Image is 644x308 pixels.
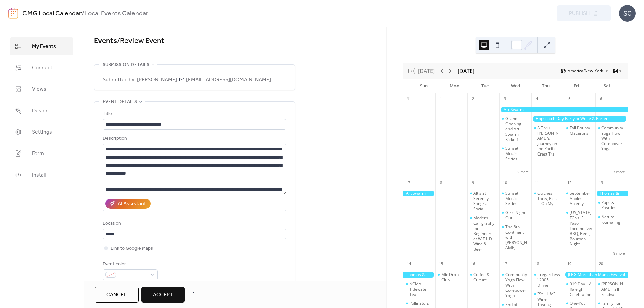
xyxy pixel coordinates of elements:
[103,135,285,143] div: Description
[601,281,625,297] div: [PERSON_NAME] Fall Festival
[473,215,497,252] div: Modern Calligraphy for Beginners at W.E.L.D. Wine & Beer
[570,191,593,206] div: September Apples Aplenty
[563,191,596,206] div: September Apples Aplenty
[531,125,563,157] div: A Thru-Hiker’s Journey on the Pacific Crest Trail
[611,250,628,256] button: 9 more
[473,191,497,211] div: Altis at Serenity Sangria Social
[505,116,529,142] div: Grand Opening and Art Swarm Kickoff
[10,123,73,141] a: Settings
[595,125,628,151] div: Community Yoga Flow With Corepower Yoga
[141,287,185,303] button: Accept
[537,191,561,206] div: Quiches, Tarts, Pies ... Oh My!
[469,260,477,268] div: 16
[533,179,541,186] div: 11
[570,281,593,297] div: 919 Day – A Raleigh Celebration
[470,79,500,93] div: Tue
[405,260,413,268] div: 14
[501,260,509,268] div: 17
[84,7,148,20] b: Local Events Calendar
[601,214,625,225] div: Nature Journaling
[441,272,465,283] div: Mic Drop Club
[32,128,52,136] span: Settings
[531,272,563,288] div: Irregardless' 2005 Dinner
[505,272,529,298] div: Community Yoga Flow With Corepower Yoga
[32,150,44,158] span: Form
[531,291,563,307] div: "Still Life" Wine Tasting
[467,272,499,283] div: Coffee & Culture
[32,85,46,94] span: Views
[409,79,439,93] div: Sun
[499,116,532,142] div: Grand Opening and Art Swarm Kickoff
[103,76,271,84] span: Submitted by: [PERSON_NAME] [EMAIL_ADDRESS][DOMAIN_NAME]
[505,146,529,162] div: Sunset Music Series
[505,210,529,221] div: Girls Night Out
[32,171,46,179] span: Install
[437,179,445,186] div: 8
[437,260,445,268] div: 15
[467,215,499,252] div: Modern Calligraphy for Beginners at W.E.L.D. Wine & Beer
[403,272,435,278] div: Thomas & Friends in the Garden at New Hope Valley Railway
[10,37,73,55] a: My Events
[22,7,82,20] a: CMG Local Calendar
[95,287,139,303] button: Cancel
[501,95,509,103] div: 3
[439,79,470,93] div: Mon
[10,80,73,98] a: Views
[595,281,628,297] div: Cary Farmers Fall Festival
[117,34,164,48] span: / Review Event
[501,179,509,186] div: 10
[103,61,149,69] span: Submission details
[469,179,477,186] div: 9
[505,191,529,206] div: Sunset Music Series
[531,79,561,93] div: Thu
[10,59,73,77] a: Connect
[467,191,499,211] div: Altis at Serenity Sangria Social
[103,220,285,228] div: Location
[597,95,605,103] div: 6
[499,191,532,206] div: Sunset Music Series
[533,95,541,103] div: 4
[597,179,605,186] div: 13
[499,107,628,113] div: Art Swarm
[500,79,531,93] div: Wed
[592,79,622,93] div: Sat
[94,34,117,48] a: Events
[595,200,628,210] div: Pups & Pastries
[111,245,153,253] span: Link to Google Maps
[619,5,636,22] div: SC
[533,260,541,268] div: 18
[499,272,532,298] div: Community Yoga Flow With Corepower Yoga
[570,210,593,247] div: [US_STATE] FC vs. El Paso Locomotive: BBQ, Beer, Bourbon Night
[566,95,573,103] div: 5
[106,291,127,299] span: Cancel
[595,191,628,196] div: Thomas & Friends in the Garden at New Hope Valley Railway
[403,281,435,297] div: NCMA Tidewater Tea
[563,281,596,297] div: 919 Day – A Raleigh Celebration
[103,110,285,118] div: Title
[499,146,532,162] div: Sunset Music Series
[566,179,573,186] div: 12
[563,125,596,136] div: Fall Bounty Macarons
[568,69,603,73] span: America/New_York
[563,272,628,278] div: JLBG More than Mums Festival
[403,191,435,196] div: Art Swarm
[10,144,73,163] a: Form
[570,125,593,136] div: Fall Bounty Macarons
[469,95,477,103] div: 2
[10,166,73,184] a: Install
[10,102,73,120] a: Design
[32,43,56,51] span: My Events
[153,291,173,299] span: Accept
[499,224,532,250] div: The 8th Continent with Dr. Meg Lowman
[537,125,561,157] div: A Thru-[PERSON_NAME]’s Journey on the Pacific Crest Trail
[537,272,561,288] div: Irregardless' 2005 Dinner
[105,199,151,209] button: AI Assistant
[601,200,625,210] div: Pups & Pastries
[405,179,413,186] div: 7
[103,98,137,106] span: Event details
[563,210,596,247] div: North Carolina FC vs. El Paso Locomotive: BBQ, Beer, Bourbon Night
[32,107,49,115] span: Design
[601,125,625,151] div: Community Yoga Flow With Corepower Yoga
[409,281,433,297] div: NCMA Tidewater Tea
